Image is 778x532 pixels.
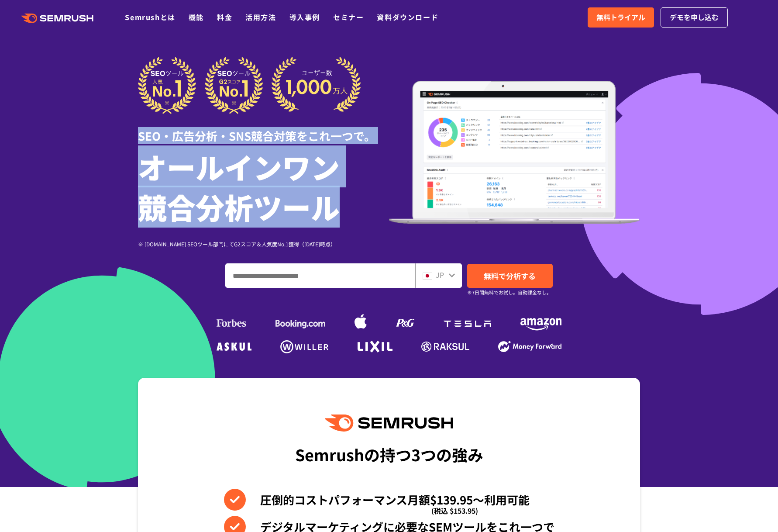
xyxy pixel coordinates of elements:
li: 圧倒的コストパフォーマンス月額$139.95〜利用可能 [224,489,554,511]
a: セミナー [333,12,364,22]
a: Semrushとは [125,12,175,22]
span: デモを申し込む [670,12,719,23]
span: (税込 $153.95) [431,500,478,522]
a: 無料で分析する [467,264,553,288]
div: ※ [DOMAIN_NAME] SEOツール部門にてG2スコア＆人気度No.1獲得（[DATE]時点） [138,240,389,248]
a: 機能 [189,12,204,22]
h1: オールインワン 競合分析ツール [138,146,389,227]
div: SEO・広告分析・SNS競合対策をこれ一つで。 [138,114,389,144]
a: デモを申し込む [661,7,728,28]
div: Semrushの持つ3つの強み [295,438,483,470]
a: 活用方法 [245,12,276,22]
a: 無料トライアル [588,7,654,28]
small: ※7日間無料でお試し。自動課金なし。 [467,288,551,297]
span: 無料トライアル [596,12,645,23]
img: Semrush [325,415,453,432]
span: 無料で分析する [484,270,536,281]
a: 資料ダウンロード [377,12,438,22]
a: 導入事例 [289,12,320,22]
a: 料金 [217,12,232,22]
span: JP [436,269,444,280]
input: ドメイン、キーワードまたはURLを入力してください [226,264,415,287]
